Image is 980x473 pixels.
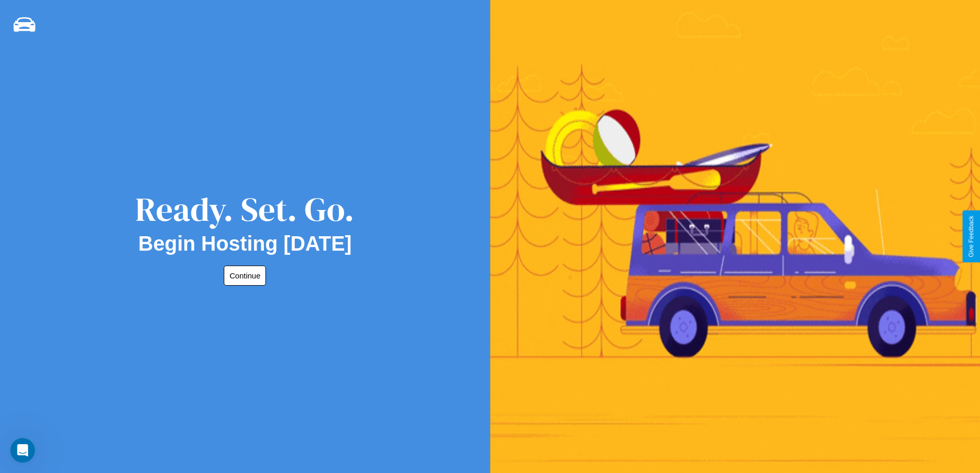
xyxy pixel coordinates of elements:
[138,232,352,255] h2: Begin Hosting [DATE]
[968,216,975,257] div: Give Feedback
[135,186,354,232] div: Ready. Set. Go.
[10,438,35,463] iframe: Intercom live chat
[224,266,266,286] button: Continue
